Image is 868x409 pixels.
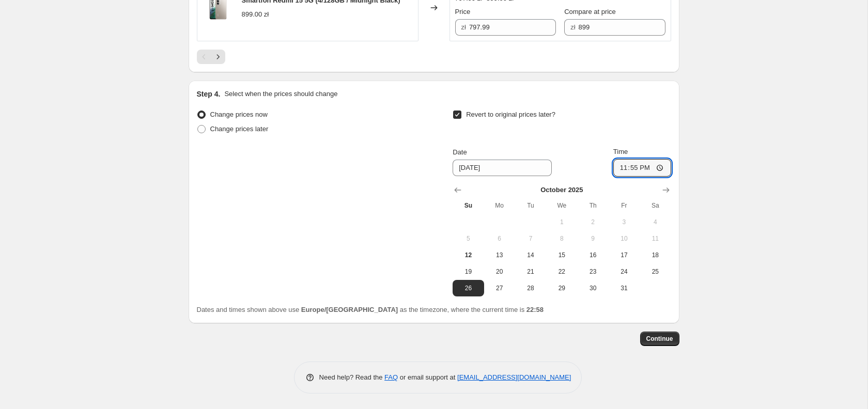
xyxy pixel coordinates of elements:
span: Price [455,8,471,15]
nav: Pagination [197,50,225,64]
span: Dates and times shown above use as the timezone, where the current time is [197,306,544,313]
span: 27 [488,284,511,292]
button: Saturday October 4 2025 [640,214,671,230]
button: Wednesday October 29 2025 [546,280,577,296]
button: Monday October 6 2025 [484,230,515,247]
button: Wednesday October 15 2025 [546,247,577,263]
button: Show previous month, September 2025 [451,183,465,197]
button: Show next month, November 2025 [659,183,673,197]
button: Saturday October 11 2025 [640,230,671,247]
span: Time [613,148,628,155]
th: Wednesday [546,197,577,214]
button: Thursday October 9 2025 [577,230,608,247]
b: 22:58 [526,306,544,313]
span: 31 [613,284,636,292]
b: Europe/[GEOGRAPHIC_DATA] [301,306,398,313]
span: Continue [646,335,673,343]
a: [EMAIL_ADDRESS][DOMAIN_NAME] [457,373,571,381]
button: Monday October 27 2025 [484,280,515,296]
div: 899.00 zł [242,9,269,20]
span: 4 [644,218,667,226]
button: Thursday October 2 2025 [577,214,608,230]
span: 10 [613,234,636,243]
span: Mo [488,201,511,210]
span: 3 [613,218,636,226]
span: 21 [519,268,542,276]
span: 1 [550,218,573,226]
button: Continue [640,332,679,346]
span: 26 [457,284,479,292]
button: Friday October 10 2025 [609,230,640,247]
button: Saturday October 25 2025 [640,263,671,280]
button: Friday October 31 2025 [609,280,640,296]
span: 9 [581,234,604,243]
button: Saturday October 18 2025 [640,247,671,263]
span: Th [581,201,604,210]
span: 22 [550,268,573,276]
th: Friday [609,197,640,214]
span: 2 [581,218,604,226]
span: 23 [581,268,604,276]
button: Thursday October 30 2025 [577,280,608,296]
span: Change prices now [210,111,268,118]
button: Next [211,50,225,64]
h2: Step 4. [197,89,221,99]
p: Select when the prices should change [224,89,337,99]
span: 24 [613,268,636,276]
button: Friday October 3 2025 [609,214,640,230]
a: FAQ [384,373,398,381]
span: 16 [581,251,604,259]
button: Wednesday October 22 2025 [546,263,577,280]
button: Sunday October 5 2025 [453,230,484,247]
span: zł [570,23,575,31]
span: 7 [519,234,542,243]
button: Today Sunday October 12 2025 [453,247,484,263]
button: Tuesday October 7 2025 [515,230,546,247]
input: 12:00 [613,159,671,177]
span: 20 [488,268,511,276]
span: 15 [550,251,573,259]
button: Friday October 24 2025 [609,263,640,280]
button: Monday October 20 2025 [484,263,515,280]
button: Friday October 17 2025 [609,247,640,263]
button: Tuesday October 14 2025 [515,247,546,263]
span: zł [461,23,466,31]
th: Saturday [640,197,671,214]
th: Tuesday [515,197,546,214]
th: Monday [484,197,515,214]
span: We [550,201,573,210]
span: 28 [519,284,542,292]
button: Tuesday October 21 2025 [515,263,546,280]
span: Compare at price [564,8,616,15]
span: Revert to original prices later? [466,111,555,118]
span: Su [457,201,479,210]
span: or email support at [398,373,457,381]
th: Sunday [453,197,484,214]
button: Thursday October 16 2025 [577,247,608,263]
button: Wednesday October 8 2025 [546,230,577,247]
span: 25 [644,268,667,276]
span: 17 [613,251,636,259]
span: 13 [488,251,511,259]
span: Date [453,148,467,156]
button: Sunday October 19 2025 [453,263,484,280]
span: 29 [550,284,573,292]
span: Need help? Read the [319,373,385,381]
span: Change prices later [210,125,269,133]
span: 19 [457,268,479,276]
span: Sa [644,201,667,210]
span: 11 [644,234,667,243]
th: Thursday [577,197,608,214]
span: 18 [644,251,667,259]
span: Fr [613,201,636,210]
button: Thursday October 23 2025 [577,263,608,280]
input: 10/12/2025 [453,160,552,176]
button: Tuesday October 28 2025 [515,280,546,296]
span: 30 [581,284,604,292]
span: 12 [457,251,479,259]
button: Wednesday October 1 2025 [546,214,577,230]
span: 8 [550,234,573,243]
button: Monday October 13 2025 [484,247,515,263]
span: 6 [488,234,511,243]
span: 5 [457,234,479,243]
